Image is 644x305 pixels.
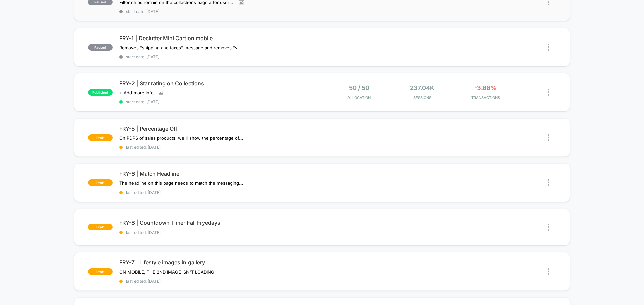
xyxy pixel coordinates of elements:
span: The headline on this page needs to match the messaging on the previous page [119,180,244,186]
span: draft [88,268,113,275]
span: published [88,89,113,96]
span: last edited: [DATE] [119,145,322,150]
img: close [548,134,549,141]
span: last edited: [DATE] [119,190,322,195]
span: start date: [DATE] [119,54,322,59]
span: last edited: [DATE] [119,230,322,235]
span: start date: [DATE] [119,9,322,14]
span: FRY-5 | Percentage Off [119,125,322,132]
span: TRANSACTIONS [455,95,516,100]
span: draft [88,224,113,230]
span: 237.04k [410,84,434,91]
span: -3.88% [474,84,497,91]
img: close [548,268,549,275]
span: draft [88,134,113,141]
img: close [548,179,549,186]
span: FRY-2 | Star rating on Collections [119,80,322,87]
span: + Add more info [119,90,154,95]
span: FRY-8 | Countdown Timer Fall Fryedays [119,219,322,226]
span: Sessions [392,95,452,100]
span: FRY-6 | Match Headline [119,170,322,177]
span: start date: [DATE] [119,99,322,104]
span: draft [88,179,113,186]
span: ON MOBILE, THE 2ND IMAGE ISN'T LOADING [119,269,214,275]
span: last edited: [DATE] [119,279,322,284]
img: close [548,89,549,96]
span: paused [88,44,113,51]
span: 50 / 50 [349,84,369,91]
span: Removes "shipping and taxes" message and removes "view cart" CTA. [119,45,244,50]
span: FRY-7 | Lifestyle images in gallery [119,259,322,266]
span: Allocation [347,95,371,100]
span: FRY-1 | Declutter Mini Cart on mobile [119,35,322,42]
img: close [548,44,549,51]
span: On PDPS of sales products, we'll show the percentage off next to the strikethrough price [119,135,244,141]
img: close [548,224,549,231]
